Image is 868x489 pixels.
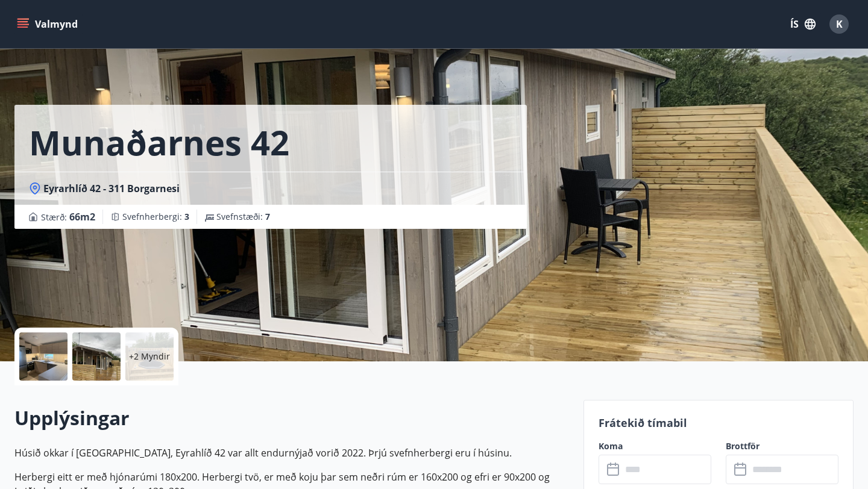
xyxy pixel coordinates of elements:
h2: Upplýsingar [14,405,569,431]
label: Brottför [726,440,838,452]
button: K [825,10,854,39]
span: Stærð : [41,210,95,224]
h1: Munaðarnes 42 [29,119,289,165]
p: Húsið okkar í [GEOGRAPHIC_DATA], Eyrahlíð 42 var allt endurnýjað vorið 2022. Þrjú svefnherbergi e... [14,446,569,460]
span: Svefnherbergi : [122,211,189,223]
button: menu [14,13,83,35]
span: 7 [265,211,270,222]
button: ÍS [784,13,822,35]
span: Eyrarhlíð 42 - 311 Borgarnesi [43,182,180,195]
span: Svefnstæði : [216,211,270,223]
span: 3 [184,211,189,222]
span: K [836,17,843,31]
p: Frátekið tímabil [599,415,838,431]
label: Koma [599,440,711,452]
p: +2 Myndir [129,350,170,363]
span: 66 m2 [69,210,95,223]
